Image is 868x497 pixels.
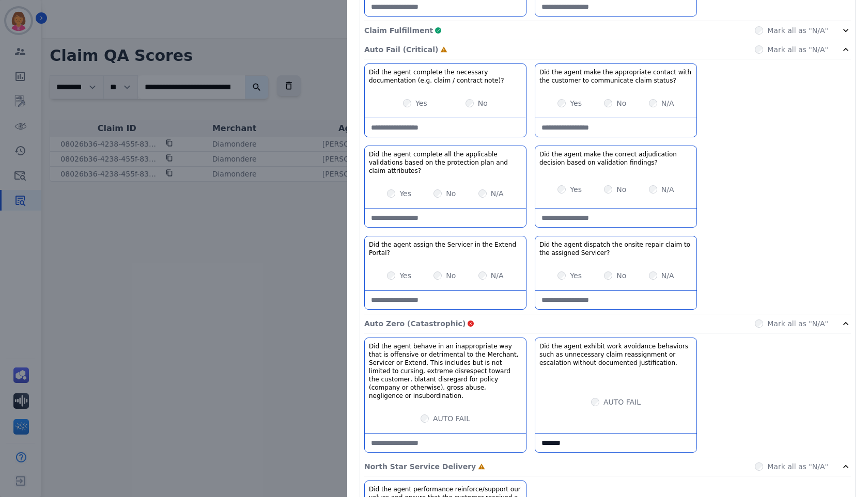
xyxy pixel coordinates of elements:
[661,270,674,281] label: N/A
[364,25,433,36] p: Claim Fulfillment
[478,98,488,108] label: No
[539,150,692,167] h3: Did the agent make the correct adjudication decision based on validation findings?
[491,188,504,199] label: N/A
[433,413,470,424] label: AUTO FAIL
[616,98,626,108] label: No
[539,342,692,367] h3: Did the agent exhibit work avoidance behaviors such as unnecessary claim reassignment or escalati...
[364,461,476,472] p: North Star Service Delivery
[570,184,582,195] label: Yes
[616,184,626,195] label: No
[661,98,674,108] label: N/A
[369,342,522,400] h3: Did the agent behave in an inappropriate way that is offensive or detrimental to the Merchant, Se...
[369,150,522,175] h3: Did the agent complete all the applicable validations based on the protection plan and claim attr...
[399,270,411,281] label: Yes
[415,98,427,108] label: Yes
[570,270,582,281] label: Yes
[446,188,456,199] label: No
[767,461,828,472] label: Mark all as "N/A"
[539,68,692,85] h3: Did the agent make the appropriate contact with the customer to communicate claim status?
[767,25,828,36] label: Mark all as "N/A"
[539,241,692,257] h3: Did the agent dispatch the onsite repair claim to the assigned Servicer?
[491,270,504,281] label: N/A
[364,44,438,55] p: Auto Fail (Critical)
[603,397,641,407] label: AUTO FAIL
[661,184,674,195] label: N/A
[369,68,522,85] h3: Did the agent complete the necessary documentation (e.g. claim / contract note)?
[369,241,522,257] h3: Did the agent assign the Servicer in the Extend Portal?
[767,318,828,329] label: Mark all as "N/A"
[399,188,411,199] label: Yes
[364,318,466,329] p: Auto Zero (Catastrophic)
[767,44,828,55] label: Mark all as "N/A"
[446,270,456,281] label: No
[570,98,582,108] label: Yes
[616,270,626,281] label: No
